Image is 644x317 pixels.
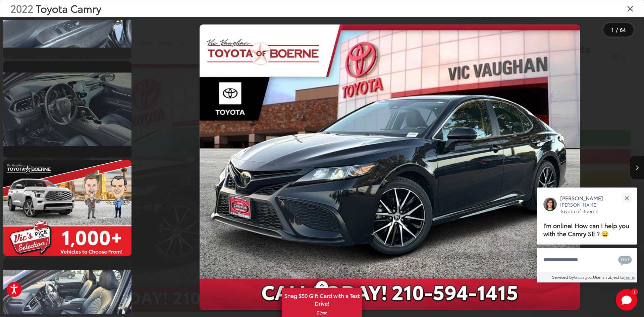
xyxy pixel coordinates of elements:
[620,26,626,33] span: 64
[537,188,637,282] div: Close[PERSON_NAME][PERSON_NAME] Toyota of BoerneI'm online! How can I help you with the Camry SE ...
[574,274,593,280] a: Gubagoo.
[616,289,637,311] svg: Start Chat
[627,4,634,13] i: Close gallery
[620,191,634,205] button: Close
[543,221,629,238] span: I'm online! How can I help you with the Camry SE ? 😀
[537,248,637,272] textarea: Type your message
[560,194,610,202] p: [PERSON_NAME]
[615,28,619,32] span: /
[634,290,635,293] span: 1
[624,274,635,280] a: Terms
[630,156,644,179] button: Next image
[10,1,33,15] span: 2022
[593,274,624,280] span: Use is subject to
[282,288,362,309] span: Snag $50 Gift Card with a Test Drive!
[136,24,644,310] div: 2022 Toyota Camry SE 0
[36,1,101,15] span: Toyota Camry
[552,274,574,280] span: Serviced by
[616,289,637,311] button: Toggle Chat Window
[200,24,580,310] img: 2022 Toyota Camry SE
[611,26,614,33] span: 1
[618,255,632,266] svg: Text
[2,159,132,257] img: 2022 Toyota Camry SE
[616,252,634,267] button: Chat with SMS
[560,202,610,215] p: [PERSON_NAME] Toyota of Boerne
